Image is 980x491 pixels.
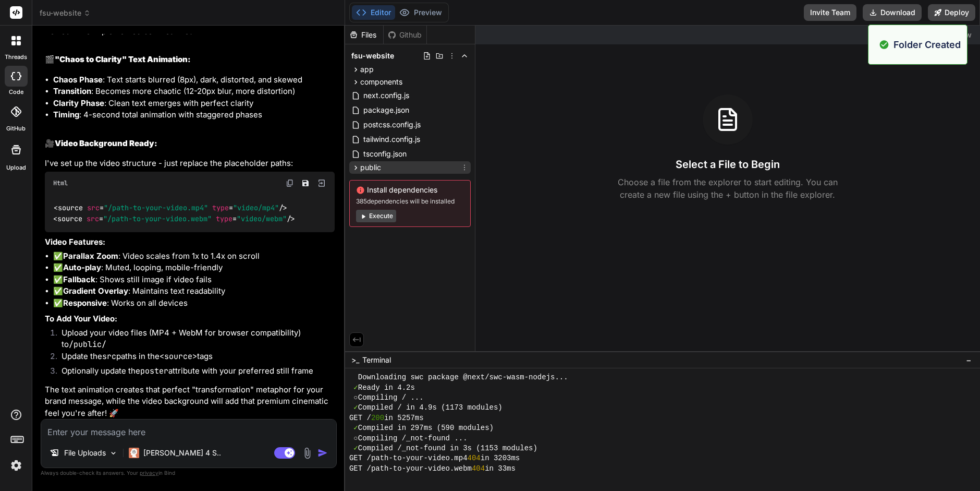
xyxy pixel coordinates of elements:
span: public [360,162,381,173]
span: "/path-to-your-video.mp4" [104,203,208,213]
span: next.config.js [362,89,410,102]
span: "video/mp4" [233,203,279,213]
span: tailwind.config.js [362,133,421,146]
span: type [216,214,232,223]
span: < = = /> [53,214,295,223]
img: attachment [301,447,313,459]
li: ✅ : Muted, looping, mobile-friendly [53,262,335,274]
h2: 🎬 [45,54,335,66]
img: icon [317,448,328,458]
span: privacy [140,470,158,476]
p: Always double-check its answers. Your in Bind [41,468,337,478]
img: settings [7,457,25,474]
li: Upload your video files (MP4 + WebM for browser compatibility) to [53,327,335,351]
span: Ready in 4.2s [358,383,415,393]
span: GET / [349,413,371,423]
span: app [360,64,374,75]
code: poster [140,366,168,376]
strong: To Add Your Video: [45,314,117,324]
strong: Video Background Ready: [55,138,157,148]
h2: 🎥 [45,138,335,150]
img: Pick Models [109,449,118,458]
button: Deploy [928,4,975,21]
span: Install dependencies [356,185,464,195]
strong: Clarity Phase [53,98,104,108]
p: File Uploads [64,448,106,458]
span: src [87,214,99,223]
strong: Timing [53,110,79,119]
code: /public/ [69,339,106,350]
span: in 3203ms [481,453,520,463]
span: Compiled in 297ms (590 modules) [358,423,494,433]
span: 404 [472,464,485,474]
p: Choose a file from the explorer to start editing. You can create a new file using the + button in... [611,176,844,201]
button: Editor [352,5,395,20]
span: Downloading swc package @next/swc-wasm-nodejs... [358,373,568,382]
span: Html [53,179,68,187]
span: src [87,203,100,213]
button: Execute [356,210,396,222]
span: < = = /> [54,203,287,213]
strong: Fallback [63,274,95,284]
span: ✓ [353,423,358,433]
strong: Parallax Zoom [63,251,118,261]
li: : 4-second total animation with staggered phases [53,109,335,121]
p: [PERSON_NAME] 4 S.. [143,448,221,458]
span: 404 [468,453,481,463]
span: "video/webm" [237,214,287,223]
span: GET /path-to-your-video.webm [349,464,472,474]
span: − [966,355,972,365]
label: Upload [6,163,26,172]
span: ✓ [353,383,358,393]
span: Terminal [362,355,391,365]
button: Invite Team [804,4,856,21]
img: Open in Browser [317,178,326,188]
li: ✅ : Video scales from 1x to 1.4x on scroll [53,250,335,262]
span: postcss.config.js [362,118,422,131]
span: in 33ms [485,464,516,474]
span: 200 [371,413,384,423]
li: ✅ : Shows still image if video fails [53,274,335,286]
span: 385 dependencies will be installed [356,197,464,206]
li: ✅ : Works on all devices [53,297,335,309]
button: Download [863,4,922,21]
span: package.json [362,104,410,116]
span: tsconfig.json [362,148,408,160]
span: Compiling / ... [358,393,424,403]
p: The text animation creates that perfect "transformation" metaphor for your brand message, while t... [45,384,335,420]
span: ✓ [353,444,358,453]
li: : Clean text emerges with perfect clarity [53,98,335,110]
button: Preview [395,5,446,20]
span: ○ [353,393,358,403]
span: Compiled /_not-found in 3s (1153 modules) [358,444,537,453]
strong: Chaos Phase [53,75,103,85]
span: source [58,203,83,213]
div: Github [384,30,426,40]
p: Folder Created [893,38,961,52]
span: GET /path-to-your-video.mp4 [349,453,468,463]
button: Save file [298,176,313,190]
strong: Video Features: [45,237,105,247]
span: Compiling /_not-found ... [358,434,468,444]
span: in 5257ms [384,413,424,423]
label: code [9,88,23,97]
span: ○ [353,434,358,444]
span: ✓ [353,403,358,413]
code: <source> [160,351,197,362]
strong: Auto-play [63,262,101,272]
li: : Text starts blurred (8px), dark, distorted, and skewed [53,74,335,86]
img: copy [286,179,294,187]
span: fsu-website [351,51,394,61]
span: Compiled / in 4.9s (1173 modules) [358,403,503,413]
span: source [57,214,82,223]
div: Files [345,30,383,40]
li: : Becomes more chaotic (12-20px blur, more distortion) [53,86,335,98]
span: type [212,203,229,213]
code: src [102,351,116,362]
img: alert [879,38,889,52]
li: Optionally update the attribute with your preferred still frame [53,365,335,380]
p: I've set up the video structure - just replace the placeholder paths: [45,158,335,170]
button: − [964,352,974,368]
strong: Transition [53,86,91,96]
span: components [360,77,402,87]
